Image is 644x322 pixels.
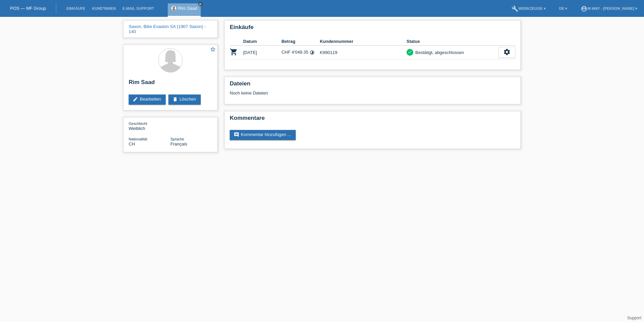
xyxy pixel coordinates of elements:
h2: Einkäufe [230,24,515,34]
td: K990119 [320,46,407,59]
div: Bestätigt, abgeschlossen [413,49,464,56]
a: account_circlem-way - [PERSON_NAME] ▾ [577,6,641,10]
i: comment [234,132,239,137]
a: POS — MF Group [10,6,46,11]
i: star_border [210,46,216,52]
a: Support [627,316,641,320]
a: buildWerkzeuge ▾ [508,6,549,10]
i: edit [133,97,138,102]
a: Einkäufe [63,6,89,10]
th: Betrag [282,37,320,46]
a: DE ▾ [556,6,571,10]
i: 12 Raten [310,50,315,55]
i: delete [172,97,178,102]
span: Schweiz [129,141,135,146]
h2: Dateien [230,80,515,90]
th: Datum [243,37,282,46]
a: Saxon, Bike Evasion SA (1907 Saxon) - 140 [129,24,206,34]
td: [DATE] [243,46,282,59]
td: CHF 4'048.35 [282,46,320,59]
i: settings [503,48,511,56]
span: Français [170,141,187,146]
i: check [408,50,412,54]
div: Weiblich [129,121,170,131]
i: POSP00016987 [230,48,238,56]
a: deleteLöschen [168,95,201,105]
a: Rim Saad [178,6,197,11]
a: editBearbeiten [129,95,166,105]
a: star_border [210,46,216,53]
span: Sprache [170,137,184,141]
h2: Kommentare [230,115,515,125]
a: commentKommentar hinzufügen ... [230,130,296,140]
a: close [198,2,203,6]
i: close [199,2,202,6]
span: Geschlecht [129,122,147,126]
th: Status [407,37,498,46]
h2: Rim Saad [129,79,212,89]
a: E-Mail Support [119,6,158,10]
th: Kundennummer [320,37,407,46]
i: build [512,5,518,12]
span: Nationalität [129,137,147,141]
i: account_circle [581,5,587,12]
a: Kund*innen [89,6,119,10]
div: Noch keine Dateien [230,90,436,96]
